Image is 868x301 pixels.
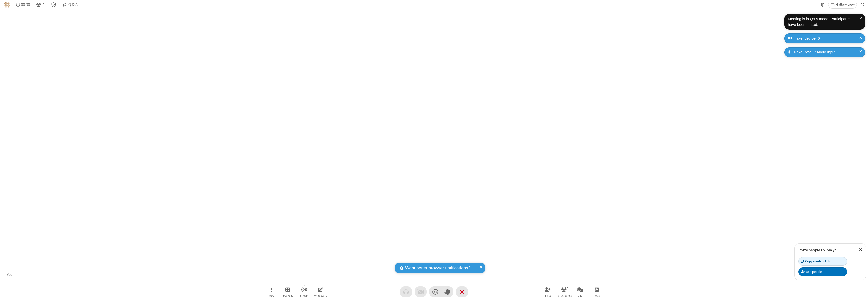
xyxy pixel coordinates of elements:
[540,285,555,299] button: Invite participants (⌘+Shift+I)
[573,285,588,299] button: Open chat
[792,49,861,55] div: Fake Default Audio Input
[280,285,295,299] button: Manage Breakout Rooms
[556,285,572,299] button: Open participant list
[268,294,274,297] span: More
[441,286,453,297] button: Raise hand
[594,294,600,297] span: Polls
[5,272,14,278] div: You
[314,294,327,297] span: Whiteboard
[68,2,78,7] span: Q & A
[429,286,441,297] button: Send a reaction
[828,1,857,8] button: Change layout
[798,267,847,276] button: Add people
[49,1,59,8] div: Meeting details Encryption enabled
[282,294,293,297] span: Breakout
[798,257,847,266] button: Copy meeting link
[578,294,583,297] span: Chat
[566,284,570,289] div: 1
[788,16,859,28] div: Meeting is in Q&A mode: Participants have been muted.
[801,259,830,264] div: Copy meeting link
[313,285,328,299] button: Open shared whiteboard
[34,1,47,8] button: Open participant list
[264,285,279,299] button: Open menu
[855,244,866,256] button: Close popover
[4,2,10,8] img: QA Selenium DO NOT DELETE OR CHANGE
[836,3,855,7] span: Gallery view
[400,286,412,297] button: Audio problem - check your Internet connection or call by phone
[456,286,468,297] button: End or leave meeting
[557,294,572,297] span: Participants
[415,286,427,297] button: Video
[21,2,30,7] span: 00:00
[819,1,827,8] button: Using system theme
[544,294,551,297] span: Invite
[798,248,839,252] label: Invite people to join you
[794,36,861,41] div: fake_device_0
[405,265,470,271] span: Want better browser notifications?
[300,294,308,297] span: Stream
[589,285,604,299] button: Open poll
[60,1,80,8] button: Q & A
[14,1,32,8] div: Timer
[43,2,45,7] span: 1
[859,1,866,8] button: Fullscreen
[296,285,312,299] button: Start streaming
